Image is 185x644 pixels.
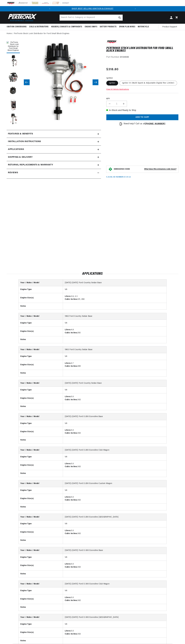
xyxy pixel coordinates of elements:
strong: Cubic Inches: [65,298,77,300]
p: Need help? Call us at [124,122,165,126]
button: Slide right [93,79,98,85]
button: Load image 2 in gallery view [7,54,20,68]
th: Engine Size(s) [19,628,63,638]
th: Notes [19,303,63,310]
th: Engine Type [19,353,63,360]
summary: Product Support [162,24,178,30]
td: [DATE]-[DATE] Ford E-300 Econoline Base [63,547,166,554]
th: Notes [19,336,63,343]
span: Headers, Exhausts & Components [51,25,82,28]
a: [PHONE_NUMBER] [145,123,165,125]
button: Translation missing: en.sections.announcements.next_announcement [133,6,138,11]
th: Engine Size(s) [19,293,63,303]
td: 1962 Ford Country Sedan Base [63,313,166,320]
strong: What does this emissions code mean? [144,168,176,170]
a: View All Vehicle Applications [106,89,129,90]
p: In-Stock and Ready to Ship [106,109,178,112]
td: 1963 Ford Country Sedan Base [63,346,166,353]
label: QTY [106,98,178,100]
summary: Coils & Distributors [28,24,50,30]
media-gallery: Gallery Viewer [7,40,101,125]
span: Engine Swaps [85,25,97,28]
button: Load image 1 in gallery view [7,40,20,53]
span: Ignition Conversions [7,25,27,28]
th: Engine Type [19,320,63,326]
th: Engine Size(s) [19,393,63,403]
td: [DATE]-[DATE] Ford Country Sedan Base [63,279,166,286]
td: 5.0 302 [63,494,166,504]
nav: breadcrumbs [7,32,178,35]
th: Engine Size(s) [19,561,63,571]
span: $318.80 [106,67,118,72]
th: Engine Type [19,487,63,494]
h2: Returns, Replacements & Warranty [8,163,53,167]
strong: Cubic Inches: [65,566,77,568]
strong: Liters: [65,563,71,565]
th: Year / Make / Model [19,413,63,420]
img: Pertronix [7,13,37,22]
th: Notes [19,370,63,376]
summary: Reviews [7,169,101,177]
th: Engine Type [19,420,63,427]
th: Year / Make / Model [19,581,63,587]
th: Notes [19,403,63,410]
a: Applications [7,146,101,153]
th: Year / Make / Model [19,447,63,454]
th: Year / Make / Model [19,380,63,387]
td: 5.0 302 [63,393,166,403]
strong: EMISSIONS CODE [114,168,130,170]
td: V8 [63,420,166,427]
th: Engine Type [19,521,63,527]
strong: Cubic Inches: [65,332,77,334]
th: Engine Type [19,286,63,293]
th: Year / Make / Model [19,614,63,621]
label: Ignitor III (Multi Spark & Adjustable Digital Rev Limiter) [119,81,177,85]
th: Engine Size(s) [19,327,63,336]
button: Load image 5 in gallery view [7,98,20,111]
span: Applications [8,148,24,151]
summary: Features & Benefits [7,130,101,138]
td: 5.0 302 [63,427,166,437]
legend: Ignition [106,77,113,80]
th: Year / Make / Model [19,514,63,521]
td: 5.0 302 [63,628,166,638]
strong: Liters: [65,496,71,498]
p: C.A.R.B. EO Number: D-57-23 [106,176,131,178]
th: Engine Size(s) [19,360,63,370]
button: Translation missing: en.sections.announcements.previous_announcement [47,6,52,11]
h2: Applications [7,272,178,275]
td: [DATE]-[DATE] Ford E-200 Econoline [GEOGRAPHIC_DATA] [63,514,166,521]
strong: D134600 [120,56,129,58]
summary: Returns, Replacements & Warranty [7,161,101,169]
span: Coils & Distributors [29,25,49,28]
strong: Liters: [65,630,71,632]
th: Year / Make / Model [19,313,63,320]
th: Engine Type [19,454,63,460]
strong: Liters: [65,329,71,331]
strong: Cubic Inches: [65,432,77,434]
strong: Liters: [65,362,71,364]
div: Announcement [52,7,133,10]
strong: Cubic Inches: [65,399,77,401]
th: Engine Type [19,554,63,561]
span: Product Support [162,25,177,28]
button: Load image 3 in gallery view [7,69,20,82]
strong: Liters: [65,295,71,297]
button: EMISSIONS CODEWhat does this emissions code mean? [114,168,176,170]
summary: Motorcycle [136,24,150,30]
strong: Cubic Inches: [65,633,77,635]
td: 3.6, 4.3 221, 260 [63,293,166,303]
strong: Cubic Inches: [65,599,77,601]
td: V8 [63,554,166,561]
strong: Liters: [65,597,71,599]
summary: Installation instructions [7,138,101,145]
strong: Cubic Inches: [65,466,77,468]
a: SHOP BEST SELLING IGNITION & EXHAUST [72,8,113,10]
th: Year / Make / Model [19,547,63,554]
th: Engine Type [19,387,63,393]
h2: Features & Benefits [8,132,33,136]
td: 4.8 292 [63,327,166,336]
button: Add to cart [106,114,178,120]
a: Home [7,32,12,35]
td: 5.0 302 [63,527,166,537]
